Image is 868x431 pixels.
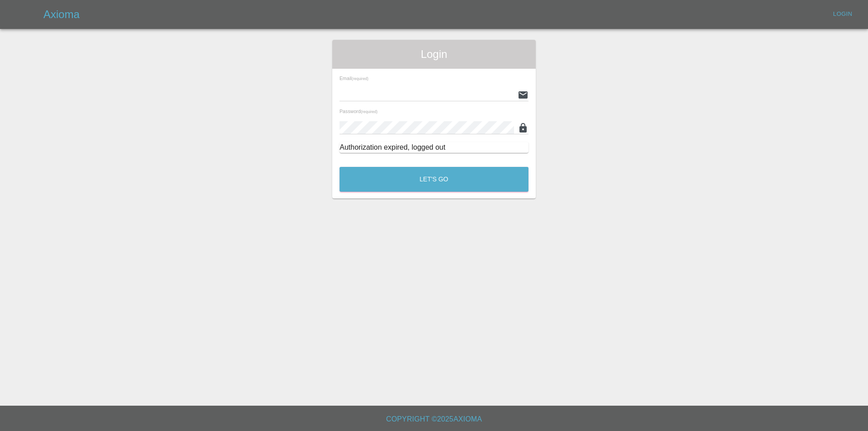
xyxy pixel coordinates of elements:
small: (required) [352,77,368,81]
span: Email [340,76,368,81]
a: Login [828,7,857,21]
h5: Axioma [43,7,80,22]
button: Let's Go [340,167,528,192]
h6: Copyright © 2025 Axioma [7,413,861,426]
div: Authorization expired, logged out [340,142,528,153]
span: Login [340,47,528,62]
small: (required) [361,110,377,114]
span: Password [340,109,377,114]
